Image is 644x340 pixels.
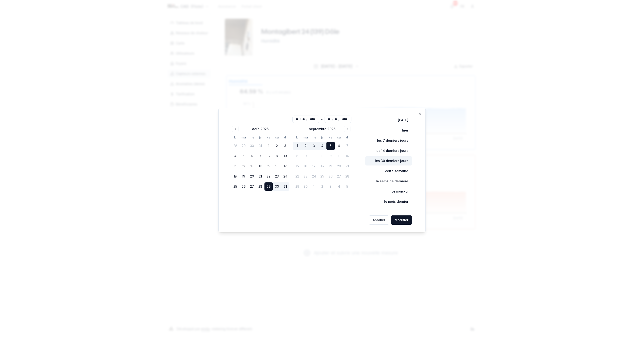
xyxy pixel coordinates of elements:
[231,152,239,160] button: 4
[256,172,264,181] button: 21
[273,172,281,181] button: 23
[239,182,248,191] button: 26
[231,142,239,150] button: 28
[264,162,273,170] button: 15
[365,156,412,165] button: les 30 derniers jours
[366,177,412,186] button: la semaine dernière
[256,152,264,160] button: 7
[273,142,281,150] button: 2
[248,135,256,140] th: mercredi
[231,162,239,170] button: 11
[318,135,326,140] th: jeudi
[293,135,301,140] th: lundi
[281,182,289,191] button: 31
[391,215,412,225] button: Modifier
[256,142,264,150] button: 31
[301,142,310,150] button: 2
[382,187,412,196] button: ce mois-ci
[232,126,238,132] button: Go to previous month
[273,182,281,191] button: 30
[310,135,318,140] th: mercredi
[231,182,239,191] button: 25
[273,152,281,160] button: 9
[335,135,343,140] th: samedi
[335,142,343,150] button: 6
[248,182,256,191] button: 27
[392,126,412,135] button: hier
[306,117,307,122] span: /
[293,142,301,150] button: 1
[326,142,335,150] button: 5
[239,135,248,140] th: mardi
[301,135,310,140] th: mardi
[239,172,248,181] button: 19
[375,166,412,176] button: cette semaine
[231,135,239,140] th: lundi
[256,162,264,170] button: 14
[309,127,335,131] div: septembre 2025
[239,152,248,160] button: 5
[366,146,412,155] button: les 14 derniers jours
[318,142,326,150] button: 4
[281,162,289,170] button: 17
[273,162,281,170] button: 16
[273,135,281,140] th: samedi
[248,162,256,170] button: 13
[264,172,273,181] button: 22
[367,136,412,145] button: les 7 derniers jours
[231,172,239,181] button: 18
[256,135,264,140] th: jeudi
[281,135,289,140] th: dimanche
[256,182,264,191] button: 28
[248,152,256,160] button: 6
[344,126,350,132] button: Go to next month
[321,116,323,123] div: -
[281,172,289,181] button: 24
[264,152,273,160] button: 8
[338,117,339,122] span: /
[252,127,269,131] div: août 2025
[239,142,248,150] button: 29
[248,142,256,150] button: 30
[281,152,289,160] button: 10
[300,117,301,122] span: /
[248,172,256,181] button: 20
[343,135,351,140] th: dimanche
[310,142,318,150] button: 3
[388,116,412,125] button: [DATE]
[369,215,389,225] button: Annuler
[264,135,273,140] th: vendredi
[264,182,273,191] button: 29
[375,197,412,206] button: le mois dernier
[332,117,333,122] span: /
[281,142,289,150] button: 3
[326,135,335,140] th: vendredi
[264,142,273,150] button: 1
[239,162,248,170] button: 12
